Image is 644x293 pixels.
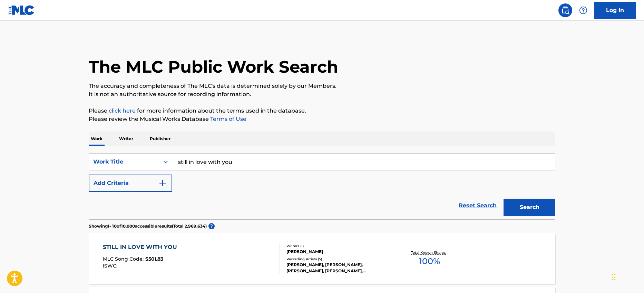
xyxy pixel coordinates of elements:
img: MLC Logo [8,5,35,15]
p: Writer [117,132,135,146]
h1: The MLC Public Work Search [89,56,338,77]
p: Publisher [148,132,173,146]
iframe: Chat Widget [609,260,644,293]
img: help [579,6,587,14]
p: It is not an authoritative source for recording information. [89,90,555,98]
a: Log In [594,2,636,19]
button: Search [504,199,555,216]
span: 100 % [419,255,440,268]
div: Work Title [93,158,155,166]
span: ? [208,223,215,229]
button: Add Criteria [89,175,172,192]
div: STILL IN LOVE WITH YOU [103,243,180,251]
a: Terms of Use [209,116,246,122]
p: Total Known Shares: [411,250,448,255]
div: Help [576,3,590,17]
form: Search Form [89,153,555,219]
div: Drag [612,267,616,287]
p: Please review the Musical Works Database [89,115,555,123]
img: search [561,6,569,14]
p: Work [89,132,105,146]
div: [PERSON_NAME], [PERSON_NAME], [PERSON_NAME], [PERSON_NAME], [PERSON_NAME] [286,262,391,274]
p: The accuracy and completeness of The MLC's data is determined solely by our Members. [89,82,555,90]
span: S50L83 [145,256,163,262]
img: 9d2ae6d4665cec9f34b9.svg [158,179,167,187]
div: [PERSON_NAME] [286,249,391,255]
a: Public Search [558,3,572,17]
span: ISWC : [103,263,119,269]
div: Writers ( 1 ) [286,243,391,249]
p: Showing 1 - 10 of 10,000 accessible results (Total 2,969,634 ) [89,223,207,229]
a: Reset Search [455,198,500,213]
p: Please for more information about the terms used in the database. [89,107,555,115]
div: Recording Artists ( 5 ) [286,257,391,262]
a: STILL IN LOVE WITH YOUMLC Song Code:S50L83ISWC:Writers (1)[PERSON_NAME]Recording Artists (5)[PERS... [89,233,555,284]
span: MLC Song Code : [103,256,145,262]
a: click here [109,107,136,114]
